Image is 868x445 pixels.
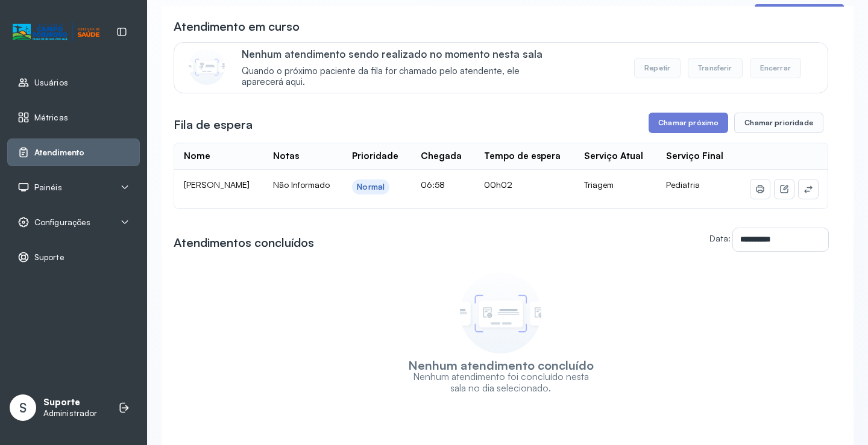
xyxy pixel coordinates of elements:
[34,252,64,263] span: Suporte
[649,113,728,133] button: Chamar próximo
[484,151,561,162] div: Tempo de espera
[17,76,130,89] a: Usuários
[174,18,300,35] h3: Atendimento em curso
[666,151,723,162] div: Serviço Final
[184,151,210,162] div: Nome
[273,151,299,162] div: Notas
[634,58,681,78] button: Repetir
[273,179,330,190] span: Não Informado
[184,179,250,190] span: [PERSON_NAME]
[13,22,99,42] img: Logotipo do estabelecimento
[34,113,68,123] span: Métricas
[734,113,823,133] button: Chamar prioridade
[174,234,314,251] h3: Atendimentos concluídos
[352,151,398,162] div: Prioridade
[584,179,647,190] div: Triagem
[174,116,253,133] h3: Fila de espera
[242,66,561,89] span: Quando o próximo paciente da fila for chamado pelo atendente, ele aparecerá aqui.
[43,408,97,419] p: Administrador
[43,397,97,408] p: Suporte
[34,78,68,88] span: Usuários
[189,49,225,85] img: Imagem de CalloutCard
[408,359,594,371] h3: Nenhum atendimento concluído
[17,146,130,158] a: Atendimento
[709,233,731,243] label: Data:
[17,111,130,123] a: Métricas
[421,151,462,162] div: Chegada
[484,179,512,190] span: 00h02
[34,217,90,228] span: Configurações
[666,179,700,190] span: Pediatria
[750,58,801,78] button: Encerrar
[688,58,743,78] button: Transferir
[421,179,445,190] span: 06:58
[460,272,541,353] img: Imagem de empty state
[406,371,596,394] p: Nenhum atendimento foi concluído nesta sala no dia selecionado.
[34,148,84,158] span: Atendimento
[584,151,643,162] div: Serviço Atual
[242,48,561,60] p: Nenhum atendimento sendo realizado no momento nesta sala
[357,182,385,192] div: Normal
[34,182,62,193] span: Painéis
